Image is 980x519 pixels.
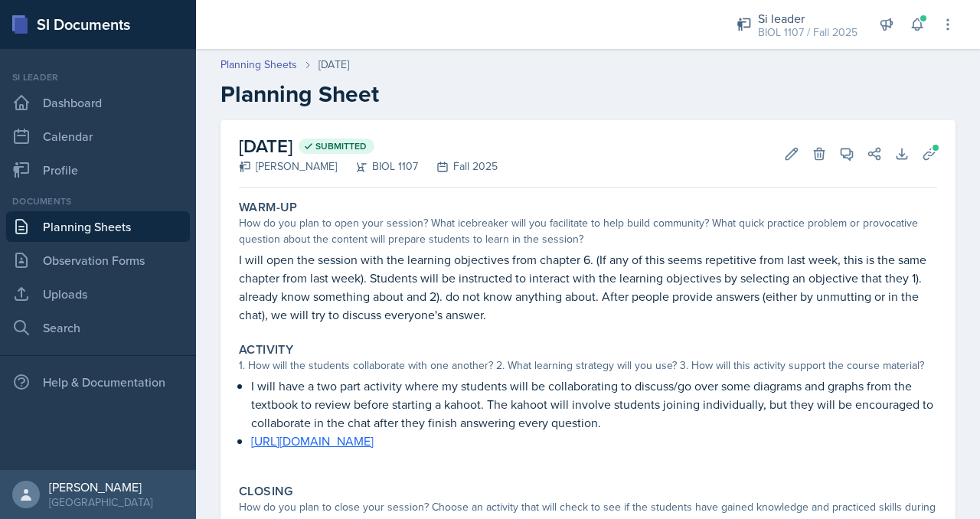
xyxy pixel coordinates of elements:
[6,194,190,208] div: Documents
[6,279,190,309] a: Uploads
[758,24,857,41] div: BIOL 1107 / Fall 2025
[239,158,337,175] div: [PERSON_NAME]
[315,140,367,152] span: Submitted
[239,342,293,357] label: Activity
[49,495,152,510] div: [GEOGRAPHIC_DATA]
[239,215,937,247] div: How do you plan to open your session? What icebreaker will you facilitate to help build community...
[239,200,298,215] label: Warm-Up
[6,312,190,343] a: Search
[251,432,937,450] p: ​
[418,158,498,175] div: Fall 2025
[758,9,857,28] div: Si leader
[251,432,374,449] a: [URL][DOMAIN_NAME]
[251,377,937,432] p: I will have a two part activity where my students will be collaborating to discuss/go over some d...
[6,87,190,118] a: Dashboard
[220,57,297,73] a: Planning Sheets
[6,121,190,152] a: Calendar
[239,484,293,499] label: Closing
[6,70,190,84] div: Si leader
[318,57,349,73] div: [DATE]
[49,479,152,495] div: [PERSON_NAME]
[220,80,955,108] h2: Planning Sheet
[239,250,937,324] p: I will open the session with the learning objectives from chapter 6. (If any of this seems repeti...
[337,158,418,175] div: BIOL 1107
[6,245,190,276] a: Observation Forms
[6,367,190,397] div: Help & Documentation
[239,357,937,374] div: 1. How will the students collaborate with one another? 2. What learning strategy will you use? 3....
[239,132,498,160] h2: [DATE]
[6,155,190,185] a: Profile
[6,211,190,242] a: Planning Sheets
